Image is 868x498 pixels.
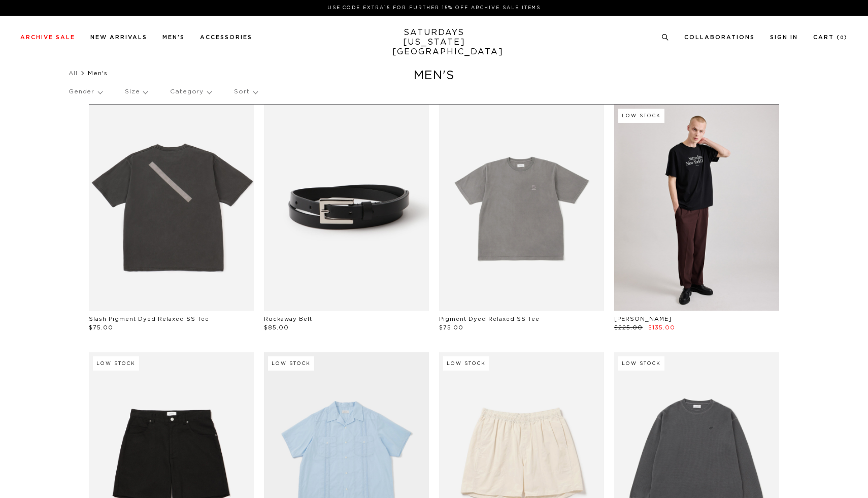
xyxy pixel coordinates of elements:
a: Archive Sale [20,35,75,40]
span: $75.00 [89,325,113,330]
span: Men's [88,70,108,76]
div: Low Stock [93,356,139,371]
div: Low Stock [443,356,489,371]
div: Low Stock [268,356,314,371]
a: Accessories [200,35,252,40]
a: [PERSON_NAME] [614,316,672,322]
p: Gender [69,80,102,104]
a: SATURDAYS[US_STATE][GEOGRAPHIC_DATA] [392,28,476,57]
a: Sign In [770,35,798,40]
div: Low Stock [618,109,664,123]
p: Use Code EXTRA15 for Further 15% Off Archive Sale Items [24,4,844,12]
a: Slash Pigment Dyed Relaxed SS Tee [89,316,209,322]
a: Rockaway Belt [264,316,312,322]
div: Low Stock [618,356,664,371]
p: Size [125,80,147,104]
p: Category [170,80,211,104]
a: Men's [162,35,185,40]
a: Collaborations [684,35,755,40]
span: $225.00 [614,325,643,330]
p: Sort [234,80,257,104]
a: All [69,70,78,76]
small: 0 [840,36,844,40]
span: $135.00 [648,325,675,330]
a: Cart (0) [813,35,848,40]
span: $75.00 [439,325,463,330]
span: $85.00 [264,325,289,330]
a: New Arrivals [90,35,147,40]
a: Pigment Dyed Relaxed SS Tee [439,316,540,322]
